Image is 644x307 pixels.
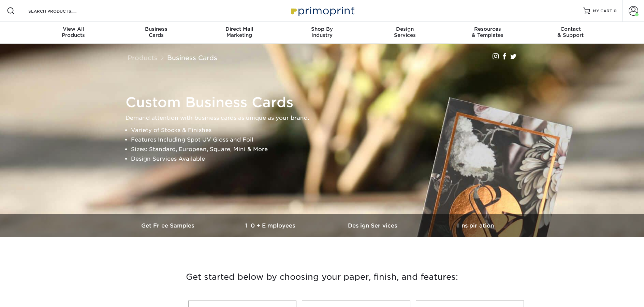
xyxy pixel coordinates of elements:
[32,22,115,44] a: View AllProducts
[131,154,525,164] li: Design Services Available
[614,9,617,13] span: 0
[198,26,281,32] span: Direct Mail
[131,145,525,154] li: Sizes: Standard, European, Square, Mini & More
[529,26,612,32] span: Contact
[115,26,198,38] div: Cards
[446,26,529,32] span: Resources
[281,26,364,38] div: Industry
[220,222,322,229] h3: 10+ Employees
[117,222,220,229] h3: Get Free Samples
[126,113,525,123] p: Demand attention with business cards as unique as your brand.
[529,22,612,44] a: Contact& Support
[281,22,364,44] a: Shop ByIndustry
[126,94,525,111] h1: Custom Business Cards
[198,26,281,38] div: Marketing
[322,222,424,229] h3: Design Services
[32,26,115,32] span: View All
[167,54,217,61] a: Business Cards
[117,214,220,237] a: Get Free Samples
[363,26,446,38] div: Services
[363,22,446,44] a: DesignServices
[115,22,198,44] a: BusinessCards
[198,22,281,44] a: Direct MailMarketing
[446,22,529,44] a: Resources& Templates
[220,214,322,237] a: 10+ Employees
[128,54,158,61] a: Products
[363,26,446,32] span: Design
[424,222,527,229] h3: Inspiration
[288,3,356,18] img: Primoprint
[28,7,94,15] input: SEARCH PRODUCTS.....
[529,26,612,38] div: & Support
[281,26,364,32] span: Shop By
[122,262,522,292] h3: Get started below by choosing your paper, finish, and features:
[32,26,115,38] div: Products
[115,26,198,32] span: Business
[424,214,527,237] a: Inspiration
[322,214,424,237] a: Design Services
[131,126,525,135] li: Variety of Stocks & Finishes
[593,8,612,14] span: MY CART
[131,135,525,145] li: Features Including Spot UV Gloss and Foil
[446,26,529,38] div: & Templates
